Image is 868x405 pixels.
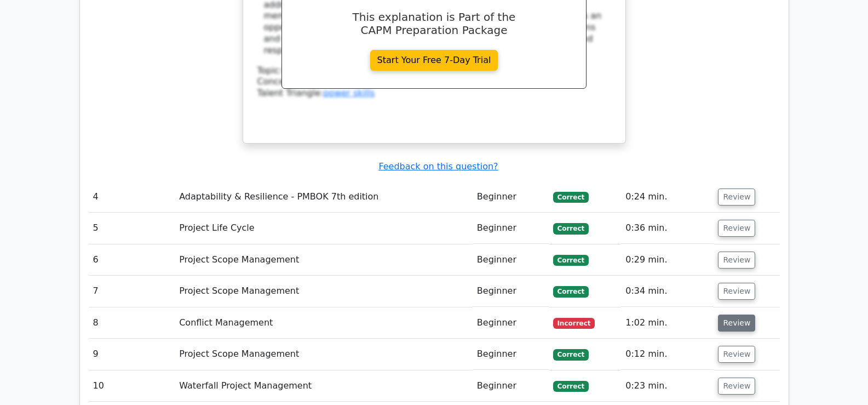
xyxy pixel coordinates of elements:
[553,255,589,266] span: Correct
[553,318,595,329] span: Incorrect
[257,65,611,77] div: Topic:
[175,370,473,402] td: Waterfall Project Management
[718,378,755,395] button: Review
[175,307,473,339] td: Conflict Management
[718,220,755,237] button: Review
[473,181,549,213] td: Beginner
[89,181,175,213] td: 4
[89,276,175,307] td: 7
[621,244,714,276] td: 0:29 min.
[553,223,589,234] span: Correct
[718,189,755,206] button: Review
[323,88,375,98] a: power skills
[553,286,589,297] span: Correct
[621,370,714,402] td: 0:23 min.
[175,244,473,276] td: Project Scope Management
[553,192,589,203] span: Correct
[621,339,714,370] td: 0:12 min.
[257,65,611,99] div: Talent Triangle:
[473,276,549,307] td: Beginner
[553,381,589,392] span: Correct
[378,161,498,172] a: Feedback on this question?
[370,50,498,71] a: Start Your Free 7-Day Trial
[257,76,611,88] div: Concept:
[718,252,755,269] button: Review
[89,370,175,402] td: 10
[89,244,175,276] td: 6
[621,213,714,244] td: 0:36 min.
[621,307,714,339] td: 1:02 min.
[473,244,549,276] td: Beginner
[621,276,714,307] td: 0:34 min.
[175,339,473,370] td: Project Scope Management
[89,213,175,244] td: 5
[718,346,755,363] button: Review
[89,339,175,370] td: 9
[718,283,755,300] button: Review
[718,315,755,332] button: Review
[473,370,549,402] td: Beginner
[621,181,714,213] td: 0:24 min.
[89,307,175,339] td: 8
[473,339,549,370] td: Beginner
[473,307,549,339] td: Beginner
[553,349,589,360] span: Correct
[473,213,549,244] td: Beginner
[175,181,473,213] td: Adaptability & Resilience - PMBOK 7th edition
[175,276,473,307] td: Project Scope Management
[175,213,473,244] td: Project Life Cycle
